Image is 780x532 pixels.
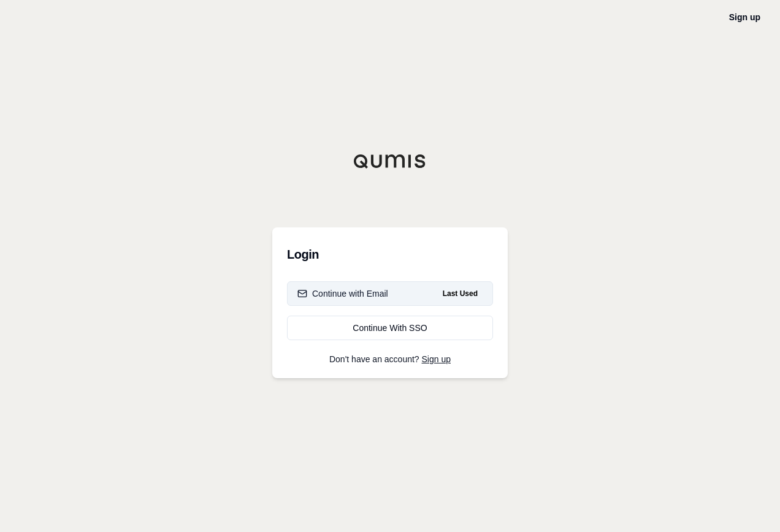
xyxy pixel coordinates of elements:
button: Continue with EmailLast Used [287,281,493,306]
a: Sign up [422,354,451,364]
h3: Login [287,242,493,267]
a: Continue With SSO [287,316,493,340]
a: Sign up [729,12,760,22]
span: Last Used [438,286,483,301]
p: Don't have an account? [287,355,493,363]
div: Continue With SSO [297,322,483,334]
img: Qumis [353,154,427,169]
div: Continue with Email [297,287,388,300]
